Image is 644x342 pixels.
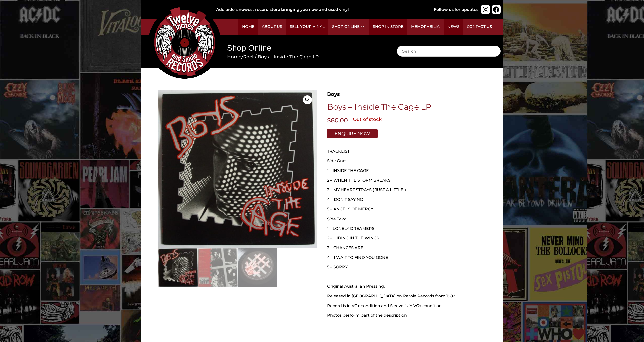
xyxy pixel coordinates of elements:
p: Original Australian Pressing. [327,283,486,289]
p: 3 – CHANCES ARE [327,245,486,251]
a: Enquire Now [327,129,378,138]
a: Rock [243,54,255,60]
h1: Boys – Inside The Cage LP [327,103,486,111]
p: 4 – DON’T SAY NO [327,197,486,203]
nav: Breadcrumb [227,53,382,60]
a: Memorabilia [407,19,444,35]
a: News [444,19,463,35]
p: 3 – MY HEART STRAYS ( JUST A LITTLE ) [327,187,486,193]
p: Record is in VG+ condition and Sleeve is in VG+ condition. [327,303,486,309]
a: Shop in Store [369,19,407,35]
img: Boys – Inside The Cage LP [158,248,198,288]
p: 1 – LONELY DREAMERS [327,226,486,232]
a: Contact Us [463,19,496,35]
input: Search [397,46,501,57]
img: Boys – Inside The Cage LP [158,90,317,248]
p: Out of stock [353,116,382,123]
p: 5 – ANGELS OF MERCY [327,206,486,212]
a: Shop Online [328,19,369,35]
a: Home [238,19,258,35]
div: Follow us for updates [434,7,478,13]
p: 4 – I WAIT TO FIND YOU GONE [327,254,486,261]
p: 2 – HIDING IN THE WINGS [327,235,486,241]
p: Side Two: [327,216,486,222]
a: Home [227,54,242,60]
img: Boys – Inside The Cage LP - Image 3 [238,248,277,288]
p: Released in [GEOGRAPHIC_DATA] on Parole Records from 1982. [327,293,486,299]
p: 2 – WHEN THE STORM BREAKS [327,177,486,183]
a: About Us [258,19,286,35]
span: $ [327,117,331,124]
span: Enquire Now [335,131,370,136]
a: View full-screen image gallery [303,95,312,104]
p: Photos perform part of the description [327,312,486,318]
p: 5 – SORRY [327,264,486,270]
p: Side One: [327,158,486,164]
p: TRACKLIST; [327,148,486,154]
p: 1 – INSIDE THE CAGE [327,168,486,174]
img: Boys – Inside The Cage LP - Image 2 [198,248,238,288]
a: Sell Your Vinyl [286,19,328,35]
bdi: 80.00 [327,117,348,124]
div: Adelaide’s newest record store bringing you new and used vinyl [216,7,418,13]
h1: Shop Online [227,42,382,54]
a: Boys [327,90,340,98]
